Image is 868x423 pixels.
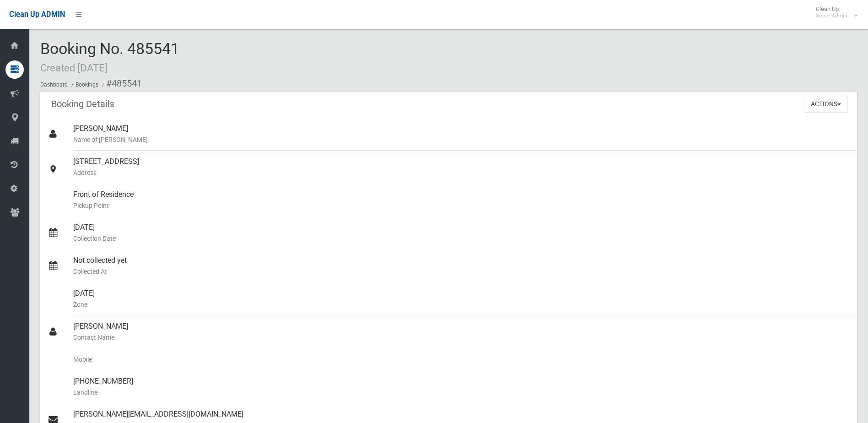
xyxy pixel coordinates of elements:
div: [DATE] [73,282,850,315]
li: #485541 [100,75,142,92]
a: Dashboard [40,81,68,88]
div: [PERSON_NAME] [73,315,850,348]
span: Clean Up ADMIN [9,10,65,19]
div: [DATE] [73,217,850,249]
small: Landline [73,387,850,398]
small: Super Admin [816,12,847,19]
a: Bookings [75,81,98,88]
small: Contact Name [73,332,850,343]
small: Collection Date [73,233,850,244]
span: Booking No. 485541 [40,39,179,75]
span: Clean Up [811,5,857,19]
small: Created [DATE] [40,62,108,74]
small: Collected At [73,266,850,277]
small: Address [73,167,850,178]
div: Front of Residence [73,184,850,217]
div: [PERSON_NAME] [73,118,850,151]
small: Pickup Point [73,200,850,211]
small: Zone [73,299,850,310]
button: Actions [804,96,848,113]
div: [STREET_ADDRESS] [73,151,850,184]
div: [PHONE_NUMBER] [73,370,850,403]
small: Name of [PERSON_NAME] [73,134,850,145]
header: Booking Details [40,95,125,113]
div: Not collected yet [73,249,850,282]
small: Mobile [73,354,850,365]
